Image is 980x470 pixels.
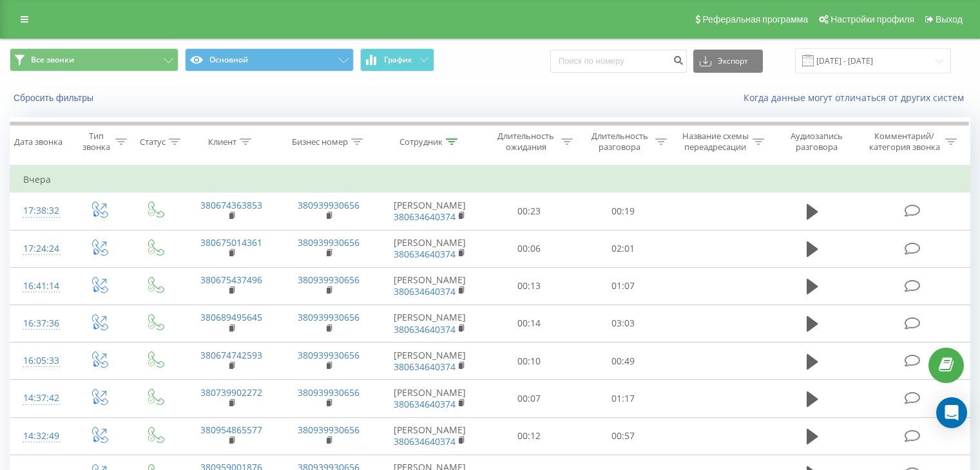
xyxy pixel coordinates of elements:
[394,398,456,410] a: 380634640374
[394,285,456,297] a: 380634640374
[378,230,483,267] td: [PERSON_NAME]
[693,50,763,73] button: Экспорт
[23,236,57,261] div: 17:24:24
[378,193,483,230] td: [PERSON_NAME]
[378,267,483,305] td: [PERSON_NAME]
[831,14,914,24] span: Настройки профиля
[298,386,360,399] a: 380939930656
[10,48,178,71] button: Все звонки
[81,131,111,153] div: Тип звонка
[200,349,262,361] a: 380674742593
[394,435,456,447] a: 380634640374
[378,343,483,380] td: [PERSON_NAME]
[576,417,669,455] td: 00:57
[31,55,74,65] span: Все звонки
[576,343,669,380] td: 00:49
[298,199,360,211] a: 380939930656
[483,193,576,230] td: 00:23
[682,131,749,153] div: Название схемы переадресации
[483,230,576,267] td: 00:06
[10,167,970,193] td: Вчера
[200,311,262,323] a: 380689495645
[23,386,57,411] div: 14:37:42
[936,397,967,428] div: Open Intercom Messenger
[576,380,669,417] td: 01:17
[14,136,62,147] div: Дата звонка
[298,236,360,249] a: 380939930656
[588,131,652,153] div: Длительность разговора
[200,236,262,249] a: 380675014361
[200,199,262,211] a: 380674363853
[394,248,456,260] a: 380634640374
[23,198,57,223] div: 17:38:32
[399,136,443,147] div: Сотрудник
[394,361,456,373] a: 380634640374
[394,211,456,223] a: 380634640374
[360,48,434,71] button: График
[867,131,942,153] div: Комментарий/категория звонка
[10,92,100,104] button: Сбросить фильтры
[378,305,483,342] td: [PERSON_NAME]
[208,136,236,147] div: Клиент
[494,131,559,153] div: Длительность ожидания
[576,230,669,267] td: 02:01
[298,349,360,361] a: 380939930656
[200,274,262,286] a: 380675437496
[394,323,456,335] a: 380634640374
[292,136,348,147] div: Бизнес номер
[23,274,57,299] div: 16:41:14
[702,14,808,24] span: Реферальная программа
[483,267,576,305] td: 00:13
[384,55,412,64] span: График
[200,424,262,436] a: 380954865577
[185,48,354,71] button: Основной
[298,311,360,323] a: 380939930656
[23,311,57,336] div: 16:37:36
[483,343,576,380] td: 00:10
[936,14,963,24] span: Выход
[483,417,576,455] td: 00:12
[576,193,669,230] td: 00:19
[576,267,669,305] td: 01:07
[576,305,669,342] td: 03:03
[779,131,854,153] div: Аудиозапись разговора
[550,50,687,73] input: Поиск по номеру
[378,380,483,417] td: [PERSON_NAME]
[23,424,57,449] div: 14:32:49
[483,305,576,342] td: 00:14
[298,424,360,436] a: 380939930656
[298,274,360,286] a: 380939930656
[744,91,970,104] a: Когда данные могут отличаться от других систем
[378,417,483,455] td: [PERSON_NAME]
[23,348,57,373] div: 16:05:33
[483,380,576,417] td: 00:07
[200,386,262,399] a: 380739902272
[140,136,166,147] div: Статус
